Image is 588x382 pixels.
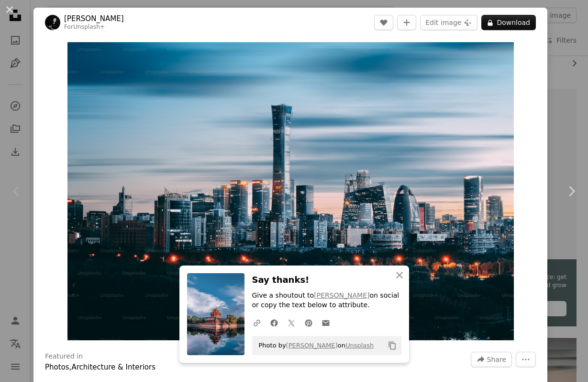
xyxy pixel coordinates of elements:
[69,363,72,371] span: ,
[64,14,124,23] a: [PERSON_NAME]
[374,15,393,30] button: Like
[252,291,401,310] p: Give a shoutout to on social or copy the text below to attribute.
[420,15,477,30] button: Edit image
[555,145,588,237] a: Next
[286,342,338,349] a: [PERSON_NAME]
[64,23,124,31] div: For
[481,15,536,30] button: Download
[71,363,155,371] a: Architecture & Interiors
[487,352,506,367] span: Share
[397,15,416,30] button: Add to Collection
[300,313,317,332] a: Share on Pinterest
[45,15,60,30] img: Go to ZHENYU LUO's profile
[252,273,401,287] h3: Say thanks!
[317,313,334,332] a: Share over email
[516,352,536,367] button: More Actions
[73,23,105,30] a: Unsplash+
[254,338,374,353] span: Photo by on
[471,352,512,367] button: Share this image
[67,42,514,340] img: A view of a city skyline at night
[314,291,369,299] a: [PERSON_NAME]
[266,313,283,332] a: Share on Facebook
[283,313,300,332] a: Share on Twitter
[45,352,83,361] h3: Featured in
[67,42,514,340] button: Zoom in on this image
[45,363,69,371] a: Photos
[345,342,374,349] a: Unsplash
[384,337,400,354] button: Copy to clipboard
